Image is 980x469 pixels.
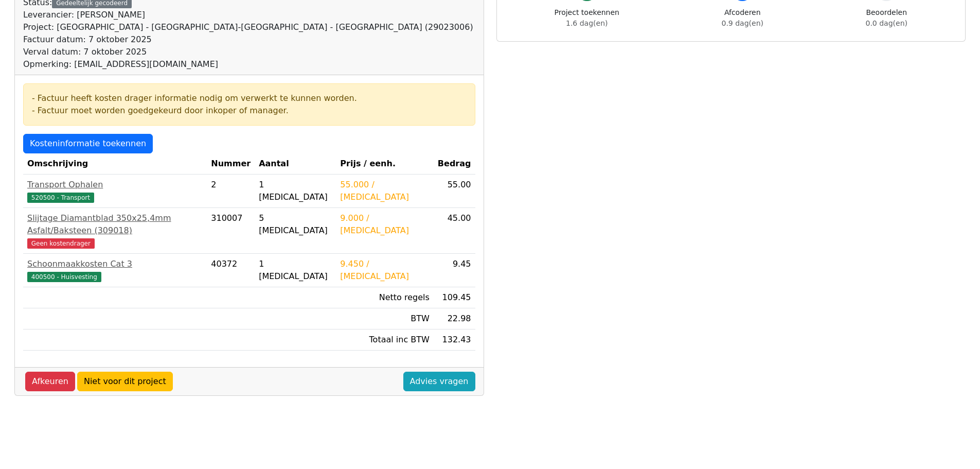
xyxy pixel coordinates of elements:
th: Nummer [207,153,255,175]
td: 22.98 [434,308,475,329]
span: 1.6 dag(en) [566,19,608,27]
div: - Factuur heeft kosten drager informatie nodig om verwerkt te kunnen worden. [32,92,467,105]
div: Factuur datum: 7 oktober 2025 [23,33,473,46]
td: 55.00 [434,175,475,208]
th: Prijs / eenh. [336,153,434,175]
span: 400500 - Huisvesting [27,272,101,282]
td: 45.00 [434,208,475,254]
td: 310007 [207,208,255,254]
div: Beoordelen [866,7,907,29]
td: 40372 [207,254,255,287]
div: 1 [MEDICAL_DATA] [259,258,332,283]
span: Geen kostendrager [27,238,95,249]
div: Slijtage Diamantblad 350x25,4mm Asfalt/Baksteen (309018) [27,212,203,237]
div: Afcoderen [722,7,763,29]
div: 9.000 / [MEDICAL_DATA] [340,212,430,237]
a: Niet voor dit project [77,372,173,391]
a: Advies vragen [403,372,475,391]
div: Project: [GEOGRAPHIC_DATA] - [GEOGRAPHIC_DATA]-[GEOGRAPHIC_DATA] - [GEOGRAPHIC_DATA] (29023006) [23,21,473,33]
div: 55.000 / [MEDICAL_DATA] [340,179,430,203]
div: - Factuur moet worden goedgekeurd door inkoper of manager. [32,105,467,117]
td: Netto regels [336,287,434,308]
th: Aantal [255,153,336,175]
a: Slijtage Diamantblad 350x25,4mm Asfalt/Baksteen (309018)Geen kostendrager [27,212,203,249]
div: 5 [MEDICAL_DATA] [259,212,332,237]
td: Totaal inc BTW [336,329,434,351]
a: Afkeuren [25,372,75,391]
td: 2 [207,175,255,208]
th: Bedrag [434,153,475,175]
a: Kosteninformatie toekennen [23,134,153,153]
td: 109.45 [434,287,475,308]
th: Omschrijving [23,153,207,175]
div: Verval datum: 7 oktober 2025 [23,46,473,58]
span: 520500 - Transport [27,193,94,203]
div: 9.450 / [MEDICAL_DATA] [340,258,430,283]
div: Schoonmaakkosten Cat 3 [27,258,203,270]
div: 1 [MEDICAL_DATA] [259,179,332,203]
div: Project toekennen [555,7,619,29]
div: Opmerking: [EMAIL_ADDRESS][DOMAIN_NAME] [23,58,473,71]
td: BTW [336,308,434,329]
td: 132.43 [434,329,475,351]
div: Transport Ophalen [27,179,203,191]
div: Leverancier: [PERSON_NAME] [23,9,473,21]
a: Schoonmaakkosten Cat 3400500 - Huisvesting [27,258,203,283]
span: 0.9 dag(en) [722,19,763,27]
span: 0.0 dag(en) [866,19,907,27]
td: 9.45 [434,254,475,287]
a: Transport Ophalen520500 - Transport [27,179,203,203]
